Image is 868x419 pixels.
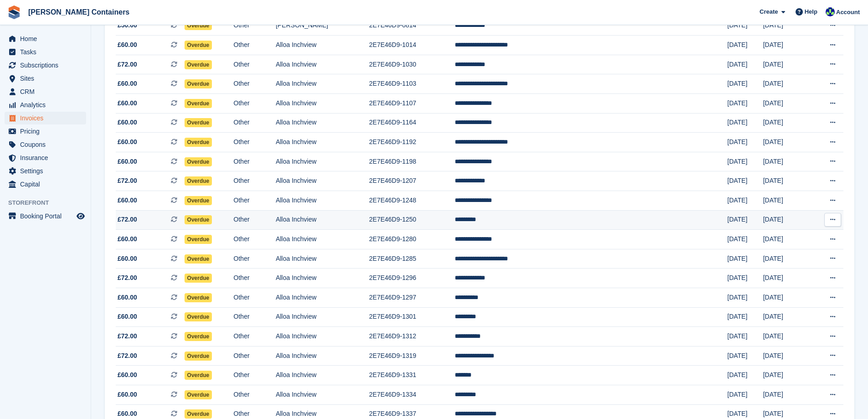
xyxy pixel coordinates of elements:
[20,165,75,177] span: Settings
[763,191,810,211] td: [DATE]
[369,191,454,211] td: 2E7E46D9-1248
[369,152,454,171] td: 2E7E46D9-1198
[20,98,75,111] span: Analytics
[20,178,75,191] span: Capital
[763,94,810,114] td: [DATE]
[763,210,810,230] td: [DATE]
[5,151,86,164] a: menu
[369,113,454,133] td: 2E7E46D9-1164
[118,254,137,264] span: £60.00
[20,210,75,222] span: Booking Portal
[5,32,86,45] a: menu
[369,55,454,74] td: 2E7E46D9-1030
[763,16,810,36] td: [DATE]
[763,366,810,385] td: [DATE]
[185,390,212,399] span: Overdue
[118,351,137,361] span: £72.00
[276,152,369,171] td: Alloa Inchview
[185,60,212,69] span: Overdue
[20,72,75,85] span: Sites
[185,196,212,205] span: Overdue
[276,55,369,74] td: Alloa Inchview
[234,113,276,133] td: Other
[185,409,212,419] span: Overdue
[118,370,137,380] span: £60.00
[727,346,763,366] td: [DATE]
[763,171,810,191] td: [DATE]
[727,133,763,152] td: [DATE]
[118,215,137,224] span: £72.00
[118,273,137,283] span: £72.00
[276,191,369,211] td: Alloa Inchview
[234,94,276,114] td: Other
[276,327,369,347] td: Alloa Inchview
[234,152,276,171] td: Other
[118,118,137,127] span: £60.00
[760,7,778,16] span: Create
[5,112,86,124] a: menu
[276,366,369,385] td: Alloa Inchview
[5,72,86,85] a: menu
[185,332,212,341] span: Overdue
[369,171,454,191] td: 2E7E46D9-1207
[727,16,763,36] td: [DATE]
[234,288,276,308] td: Other
[763,36,810,55] td: [DATE]
[369,133,454,152] td: 2E7E46D9-1192
[763,346,810,366] td: [DATE]
[185,312,212,321] span: Overdue
[5,98,86,111] a: menu
[763,307,810,327] td: [DATE]
[369,36,454,55] td: 2E7E46D9-1014
[5,165,86,177] a: menu
[75,211,86,222] a: Preview store
[727,385,763,404] td: [DATE]
[118,98,137,108] span: £60.00
[185,352,212,361] span: Overdue
[276,288,369,308] td: Alloa Inchview
[276,16,369,36] td: [PERSON_NAME]
[5,210,86,222] a: menu
[763,269,810,288] td: [DATE]
[118,137,137,147] span: £60.00
[234,55,276,74] td: Other
[836,8,860,17] span: Account
[118,331,137,341] span: £72.00
[763,152,810,171] td: [DATE]
[727,288,763,308] td: [DATE]
[727,269,763,288] td: [DATE]
[763,327,810,347] td: [DATE]
[276,307,369,327] td: Alloa Inchview
[234,74,276,94] td: Other
[118,390,137,399] span: £60.00
[805,7,817,16] span: Help
[234,269,276,288] td: Other
[727,74,763,94] td: [DATE]
[234,36,276,55] td: Other
[185,215,212,224] span: Overdue
[763,288,810,308] td: [DATE]
[727,36,763,55] td: [DATE]
[8,198,91,207] span: Storefront
[234,327,276,347] td: Other
[763,385,810,404] td: [DATE]
[763,133,810,152] td: [DATE]
[276,36,369,55] td: Alloa Inchview
[763,230,810,249] td: [DATE]
[185,99,212,108] span: Overdue
[185,79,212,88] span: Overdue
[727,210,763,230] td: [DATE]
[185,235,212,244] span: Overdue
[234,16,276,36] td: Other
[727,191,763,211] td: [DATE]
[727,152,763,171] td: [DATE]
[369,327,454,347] td: 2E7E46D9-1312
[276,230,369,249] td: Alloa Inchview
[118,293,137,302] span: £60.00
[20,112,75,124] span: Invoices
[276,133,369,152] td: Alloa Inchview
[234,210,276,230] td: Other
[234,385,276,404] td: Other
[369,16,454,36] td: 2E7E46D9-0814
[369,210,454,230] td: 2E7E46D9-1250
